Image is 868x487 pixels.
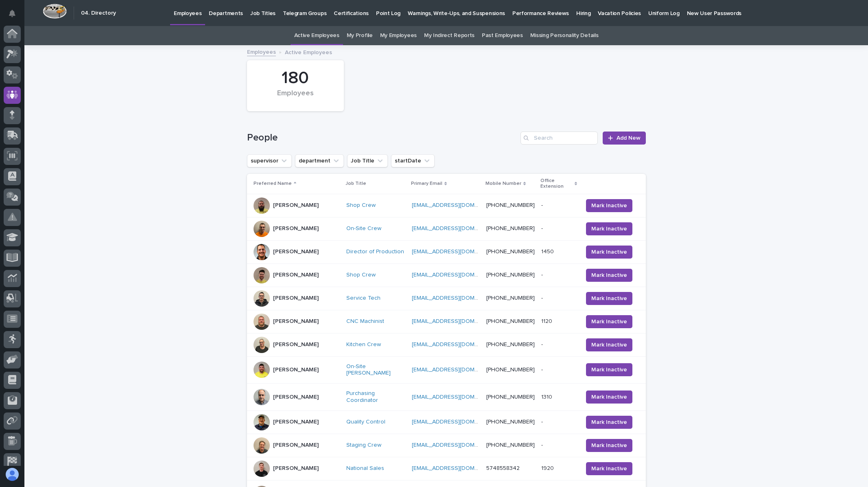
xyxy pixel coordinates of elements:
[346,318,384,325] a: CNC Machinist
[541,270,544,279] p: -
[591,441,627,450] span: Mark Inactive
[586,222,632,235] button: Mark Inactive
[486,202,535,208] a: [PHONE_NUMBER]
[4,466,21,483] button: users-avatar
[412,367,504,373] a: [EMAIL_ADDRESS][DOMAIN_NAME]
[261,68,330,88] div: 180
[273,465,319,472] p: [PERSON_NAME]
[247,194,646,217] tr: [PERSON_NAME]Shop Crew [EMAIL_ADDRESS][DOMAIN_NAME] [PHONE_NUMBER]-- Mark Inactive
[247,240,646,263] tr: [PERSON_NAME]Director of Production [EMAIL_ADDRESS][DOMAIN_NAME] [PHONE_NUMBER]14501450 Mark Inac...
[541,247,555,255] p: 1450
[346,225,381,232] a: On-Site Crew
[273,202,319,209] p: [PERSON_NAME]
[591,465,627,473] span: Mark Inactive
[346,390,405,404] a: Purchasing Coordinator
[591,341,627,349] span: Mark Inactive
[247,333,646,356] tr: [PERSON_NAME]Kitchen Crew [EMAIL_ADDRESS][DOMAIN_NAME] [PHONE_NUMBER]-- Mark Inactive
[486,272,535,278] a: [PHONE_NUMBER]
[273,366,319,373] p: [PERSON_NAME]
[486,249,535,254] a: [PHONE_NUMBER]
[586,462,632,475] button: Mark Inactive
[380,26,417,45] a: My Employees
[273,419,319,426] p: [PERSON_NAME]
[294,26,339,45] a: Active Employees
[295,154,344,167] button: department
[591,202,627,210] span: Mark Inactive
[412,249,504,254] a: [EMAIL_ADDRESS][DOMAIN_NAME]
[412,272,504,278] a: [EMAIL_ADDRESS][DOMAIN_NAME]
[261,89,330,106] div: Employees
[486,318,535,324] a: [PHONE_NUMBER]
[273,341,319,348] p: [PERSON_NAME]
[412,442,504,448] a: [EMAIL_ADDRESS][DOMAIN_NAME]
[412,226,504,231] a: [EMAIL_ADDRESS][DOMAIN_NAME]
[482,26,523,45] a: Past Employees
[586,390,632,404] button: Mark Inactive
[591,248,627,256] span: Mark Inactive
[486,295,535,301] a: [PHONE_NUMBER]
[541,417,544,426] p: -
[586,439,632,452] button: Mark Inactive
[486,226,535,231] a: [PHONE_NUMBER]
[541,224,544,232] p: -
[247,384,646,411] tr: [PERSON_NAME]Purchasing Coordinator [EMAIL_ADDRESS][DOMAIN_NAME] [PHONE_NUMBER]13101310 Mark Inac...
[586,416,632,429] button: Mark Inactive
[346,419,385,426] a: Quality Control
[530,26,599,45] a: Missing Personality Details
[247,132,518,144] h1: People
[591,225,627,233] span: Mark Inactive
[617,135,641,141] span: Add New
[586,292,632,305] button: Mark Inactive
[247,457,646,480] tr: [PERSON_NAME]National Sales [EMAIL_ADDRESS][DOMAIN_NAME] 574855834219201920 Mark Inactive
[412,342,504,347] a: [EMAIL_ADDRESS][DOMAIN_NAME]
[10,10,21,23] div: Notifications
[43,4,67,19] img: Workspace Logo
[540,176,573,191] p: Office Extension
[586,363,632,376] button: Mark Inactive
[346,272,376,279] a: Shop Crew
[591,393,627,401] span: Mark Inactive
[485,179,521,188] p: Mobile Number
[273,248,319,255] p: [PERSON_NAME]
[391,154,435,167] button: startDate
[486,342,535,347] a: [PHONE_NUMBER]
[424,26,474,45] a: My Indirect Reports
[586,246,632,259] button: Mark Inactive
[247,154,292,167] button: supervisor
[486,465,520,471] a: 5748558342
[591,294,627,303] span: Mark Inactive
[273,272,319,279] p: [PERSON_NAME]
[346,341,381,348] a: Kitchen Crew
[254,179,292,188] p: Preferred Name
[247,217,646,240] tr: [PERSON_NAME]On-Site Crew [EMAIL_ADDRESS][DOMAIN_NAME] [PHONE_NUMBER]-- Mark Inactive
[586,315,632,328] button: Mark Inactive
[541,463,555,472] p: 1920
[486,442,535,448] a: [PHONE_NUMBER]
[273,442,319,449] p: [PERSON_NAME]
[412,394,504,400] a: [EMAIL_ADDRESS][DOMAIN_NAME]
[486,367,535,373] a: [PHONE_NUMBER]
[541,200,544,209] p: -
[346,248,404,255] a: Director of Production
[285,47,332,56] p: Active Employees
[346,465,384,472] a: National Sales
[345,179,366,188] p: Job Title
[586,269,632,282] button: Mark Inactive
[412,419,504,425] a: [EMAIL_ADDRESS][DOMAIN_NAME]
[247,263,646,287] tr: [PERSON_NAME]Shop Crew [EMAIL_ADDRESS][DOMAIN_NAME] [PHONE_NUMBER]-- Mark Inactive
[247,310,646,333] tr: [PERSON_NAME]CNC Machinist [EMAIL_ADDRESS][DOMAIN_NAME] [PHONE_NUMBER]11201120 Mark Inactive
[346,202,376,209] a: Shop Crew
[586,199,632,212] button: Mark Inactive
[411,179,442,188] p: Primary Email
[586,338,632,351] button: Mark Inactive
[591,271,627,279] span: Mark Inactive
[412,318,504,324] a: [EMAIL_ADDRESS][DOMAIN_NAME]
[347,154,388,167] button: Job Title
[412,202,504,208] a: [EMAIL_ADDRESS][DOMAIN_NAME]
[591,366,627,374] span: Mark Inactive
[541,316,554,325] p: 1120
[520,132,598,145] input: Search
[486,394,535,400] a: [PHONE_NUMBER]
[247,47,276,56] a: Employees
[541,365,544,373] p: -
